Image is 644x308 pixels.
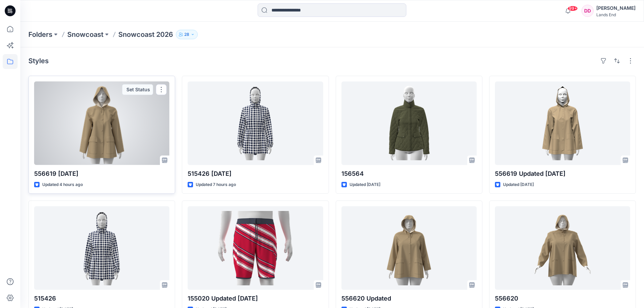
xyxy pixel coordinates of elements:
[34,169,169,179] p: 556619 [DATE]
[341,169,477,179] p: 156564
[596,4,636,12] div: [PERSON_NAME]
[495,81,630,165] a: 556619 Updated 16SEP
[34,294,169,303] p: 515426
[28,30,52,39] a: Folders
[596,12,636,17] div: Lands End
[42,181,83,188] p: Updated 4 hours ago
[495,169,630,179] p: 556619 Updated [DATE]
[188,206,323,290] a: 155020 Updated 12SEP
[176,30,198,39] button: 28
[118,30,173,39] p: Snowcoast 2026
[28,57,49,65] h4: Styles
[184,31,189,38] p: 28
[495,294,630,303] p: 556620
[581,5,594,17] div: DD
[188,294,323,303] p: 155020 Updated [DATE]
[341,81,477,165] a: 156564
[495,206,630,290] a: 556620
[341,206,477,290] a: 556620 Updated
[568,6,578,11] span: 99+
[196,181,236,188] p: Updated 7 hours ago
[341,294,477,303] p: 556620 Updated
[34,206,169,290] a: 515426
[188,169,323,179] p: 515426 [DATE]
[34,81,169,165] a: 556619 18Sep
[503,181,534,188] p: Updated [DATE]
[67,30,103,39] a: Snowcoast
[188,81,323,165] a: 515426 18Sep
[350,181,380,188] p: Updated [DATE]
